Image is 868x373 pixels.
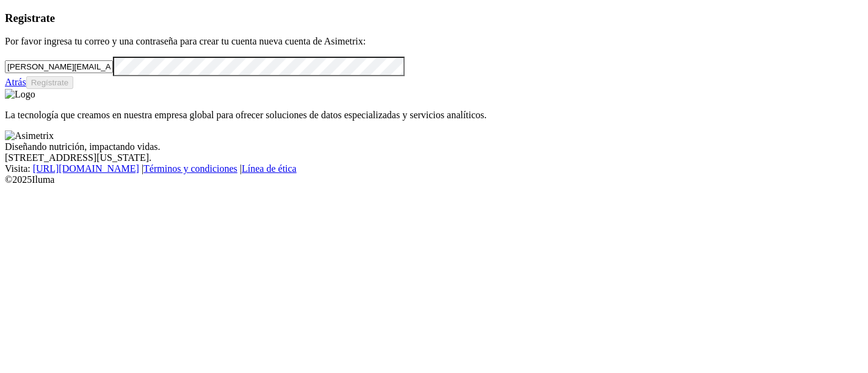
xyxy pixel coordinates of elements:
[143,163,237,174] a: Términos y condiciones
[5,152,863,163] div: [STREET_ADDRESS][US_STATE].
[5,60,113,73] input: Tu correo
[5,130,54,141] img: Asimetrix
[5,12,863,25] h3: Registrate
[33,163,139,174] a: [URL][DOMAIN_NAME]
[5,77,26,87] a: Atrás
[5,89,35,100] img: Logo
[5,110,863,121] p: La tecnología que creamos en nuestra empresa global para ofrecer soluciones de datos especializad...
[26,76,74,89] button: Regístrate
[5,174,863,185] div: © 2025 Iluma
[5,141,863,152] div: Diseñando nutrición, impactando vidas.
[242,163,297,174] a: Línea de ética
[5,36,863,47] p: Por favor ingresa tu correo y una contraseña para crear tu cuenta nueva cuenta de Asimetrix:
[5,163,863,174] div: Visita : | |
